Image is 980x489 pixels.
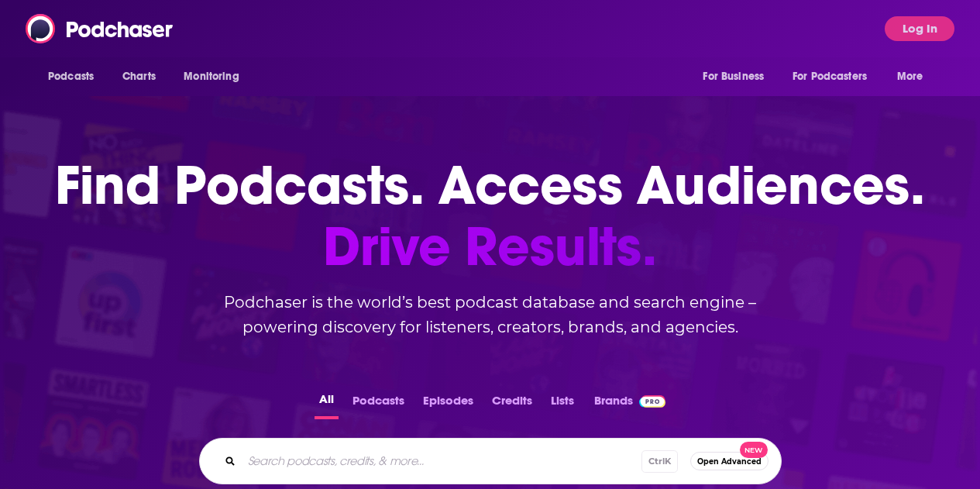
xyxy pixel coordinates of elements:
button: Log In [885,16,954,41]
a: BrandsPodchaser Pro [594,389,666,419]
h1: Find Podcasts. Access Audiences. [55,155,925,277]
span: For Podcasters [793,66,867,88]
span: Monitoring [184,66,239,88]
button: Open AdvancedNew [690,452,769,470]
button: All [315,389,339,419]
span: More [897,66,923,88]
a: Charts [112,62,165,91]
button: open menu [173,62,259,91]
span: Open Advanced [697,457,762,466]
input: Search podcasts, credits, & more... [242,449,641,474]
button: open menu [692,62,783,91]
span: Drive Results. [55,216,925,277]
button: Credits [487,389,537,419]
button: Podcasts [348,389,409,419]
span: Ctrl K [641,450,678,473]
h2: Podchaser is the world’s best podcast database and search engine – powering discovery for listene... [181,290,800,339]
div: Search podcasts, credits, & more... [199,438,782,484]
span: New [740,442,768,458]
button: Episodes [418,389,478,419]
span: For Business [703,66,764,88]
img: Podchaser - Follow, Share and Rate Podcasts [26,14,174,43]
button: Lists [546,389,579,419]
span: Charts [122,66,156,88]
button: open menu [886,62,943,91]
button: open menu [37,62,114,91]
img: Podchaser Pro [639,395,666,408]
span: Podcasts [48,66,94,88]
button: open menu [782,62,889,91]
